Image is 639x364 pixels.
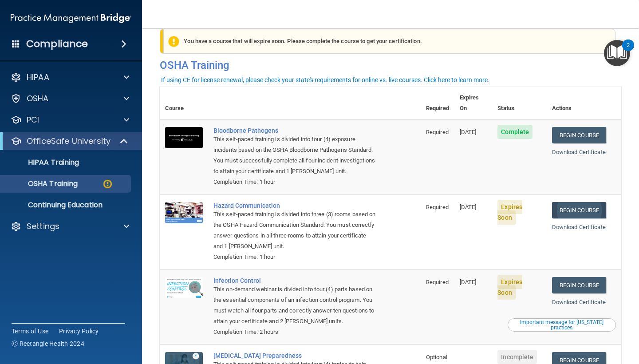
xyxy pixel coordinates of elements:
[552,299,606,305] a: Download Certificate
[213,352,376,359] a: [MEDICAL_DATA] Preparedness
[6,158,79,167] p: HIPAA Training
[213,327,376,337] div: Completion Time: 2 hours
[213,277,376,284] a: Infection Control
[12,327,48,336] a: Terms of Use
[6,201,127,210] p: Continuing Education
[6,179,78,188] p: OSHA Training
[454,87,493,119] th: Expires On
[552,127,606,143] a: Begin Course
[27,72,49,83] p: HIPAA
[160,59,621,71] h4: OSHA Training
[497,350,537,364] span: Incomplete
[426,204,449,210] span: Required
[163,29,615,54] div: You have a course that will expire soon. Please complete the course to get your certification.
[460,279,477,285] span: [DATE]
[492,87,546,119] th: Status
[426,129,449,135] span: Required
[497,125,532,139] span: Complete
[11,72,129,83] a: HIPAA
[213,127,376,134] a: Bloodborne Pathogens
[160,75,491,84] button: If using CE for license renewal, please check your state's requirements for online vs. live cours...
[627,45,630,57] div: 2
[27,115,39,125] p: PCI
[168,36,179,47] img: exclamation-circle-solid-warning.7ed2984d.png
[604,40,630,66] button: Open Resource Center, 2 new notifications
[213,252,376,262] div: Completion Time: 1 hour
[213,177,376,187] div: Completion Time: 1 hour
[426,279,449,285] span: Required
[508,318,616,332] button: Read this if you are a dental practitioner in the state of CA
[11,136,129,146] a: OfficeSafe University
[460,204,477,210] span: [DATE]
[27,136,110,146] p: OfficeSafe University
[27,221,59,232] p: Settings
[213,209,376,252] div: This self-paced training is divided into three (3) rooms based on the OSHA Hazard Communication S...
[213,202,376,209] a: Hazard Communication
[11,221,129,232] a: Settings
[27,93,49,104] p: OSHA
[552,277,606,293] a: Begin Course
[102,178,113,190] img: warning-circle.0cc9ac19.png
[213,284,376,327] div: This on-demand webinar is divided into four (4) parts based on the essential components of an inf...
[552,202,606,218] a: Begin Course
[426,354,447,360] span: Optional
[161,77,489,83] div: If using CE for license renewal, please check your state's requirements for online vs. live cours...
[497,200,522,225] span: Expires Soon
[12,339,84,348] span: Ⓒ Rectangle Health 2024
[460,129,477,135] span: [DATE]
[509,320,615,330] div: Important message for [US_STATE] practices
[552,224,606,230] a: Download Certificate
[11,115,129,125] a: PCI
[552,149,606,155] a: Download Certificate
[497,275,522,300] span: Expires Soon
[11,93,129,104] a: OSHA
[421,87,454,119] th: Required
[213,134,376,177] div: This self-paced training is divided into four (4) exposure incidents based on the OSHA Bloodborne...
[59,327,99,336] a: Privacy Policy
[160,87,208,119] th: Course
[26,38,88,50] h4: Compliance
[11,9,131,27] img: PMB logo
[547,87,621,119] th: Actions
